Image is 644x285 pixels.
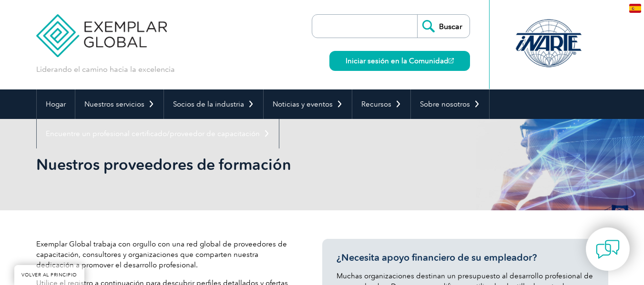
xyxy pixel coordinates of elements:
[361,100,391,108] font: Recursos
[36,155,291,174] font: Nuestros proveedores de formación
[420,100,470,108] font: Sobre nosotros
[337,252,537,263] font: ¿Necesita apoyo financiero de su empleador?
[164,89,263,119] a: Socios de la industria
[36,65,175,74] font: Liderando el camino hacia la excelencia
[46,100,66,108] font: Hogar
[46,129,260,138] font: Encuentre un profesional certificado/proveedor de capacitación
[37,119,279,148] a: Encuentre un profesional certificado/proveedor de capacitación
[411,89,489,119] a: Sobre nosotros
[449,58,454,63] img: open_square.png
[273,100,333,108] font: Noticias y eventos
[264,89,352,119] a: Noticias y eventos
[75,89,164,119] a: Nuestros servicios
[629,4,641,13] img: es
[352,89,410,119] a: Recursos
[596,237,620,261] img: contact-chat.png
[37,89,75,119] a: Hogar
[173,100,244,108] font: Socios de la industria
[21,272,77,278] font: VOLVER AL PRINCIPIO
[14,265,84,285] a: VOLVER AL PRINCIPIO
[84,100,144,108] font: Nuestros servicios
[329,51,470,71] a: Iniciar sesión en la Comunidad
[36,240,287,269] font: Exemplar Global trabaja con orgullo con una red global de proveedores de capacitación, consultore...
[346,57,449,65] font: Iniciar sesión en la Comunidad
[417,15,470,38] input: Buscar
